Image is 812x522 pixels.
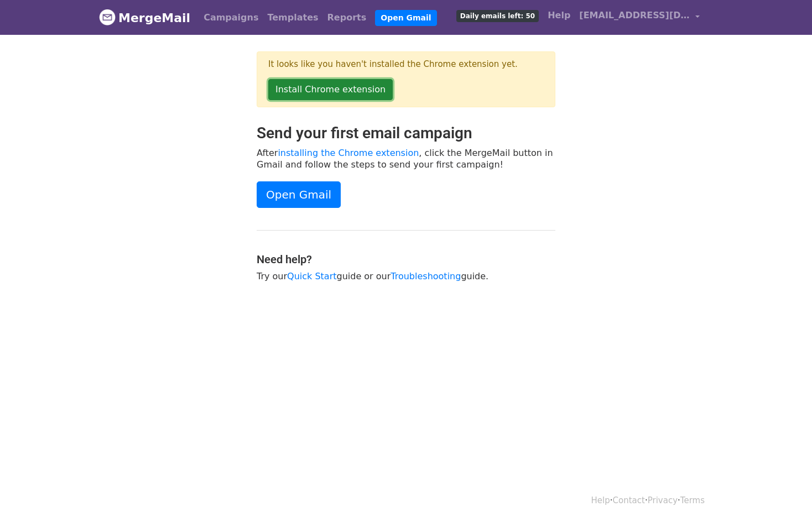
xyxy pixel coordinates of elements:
[257,253,555,266] h4: Need help?
[268,79,393,100] a: Install Chrome extension
[257,124,555,143] h2: Send your first email campaign
[680,495,705,505] a: Terms
[613,495,645,505] a: Contact
[452,4,543,27] a: Daily emails left: 50
[591,495,610,505] a: Help
[263,7,322,29] a: Templates
[287,271,336,281] a: Quick Start
[257,147,555,170] p: After , click the MergeMail button in Gmail and follow the steps to send your first campaign!
[575,4,704,30] a: [EMAIL_ADDRESS][DOMAIN_NAME]
[268,59,544,70] p: It looks like you haven't installed the Chrome extension yet.
[257,270,555,282] p: Try our guide or our guide.
[391,271,461,281] a: Troubleshooting
[199,7,263,29] a: Campaigns
[99,9,116,25] img: MergeMail logo
[323,7,371,29] a: Reports
[257,181,341,208] a: Open Gmail
[757,469,812,522] iframe: Chat Widget
[648,495,678,505] a: Privacy
[456,10,539,22] span: Daily emails left: 50
[375,10,436,26] a: Open Gmail
[99,6,190,29] a: MergeMail
[278,148,419,158] a: installing the Chrome extension
[579,9,690,22] span: [EMAIL_ADDRESS][DOMAIN_NAME]
[543,4,575,27] a: Help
